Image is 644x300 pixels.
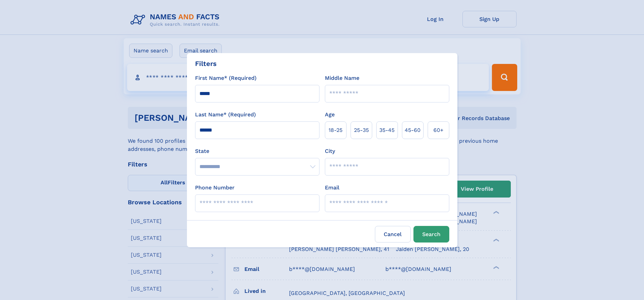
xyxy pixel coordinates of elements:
[195,184,235,192] label: Phone Number
[325,147,335,155] label: City
[195,111,256,119] label: Last Name* (Required)
[433,126,444,134] span: 60+
[325,184,339,192] label: Email
[375,226,411,243] label: Cancel
[195,59,217,69] div: Filters
[379,126,395,134] span: 35‑45
[195,147,319,155] label: State
[329,126,342,134] span: 18‑25
[195,74,257,82] label: First Name* (Required)
[354,126,369,134] span: 25‑35
[325,74,359,82] label: Middle Name
[325,111,335,119] label: Age
[413,226,449,243] button: Search
[405,126,421,134] span: 45‑60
